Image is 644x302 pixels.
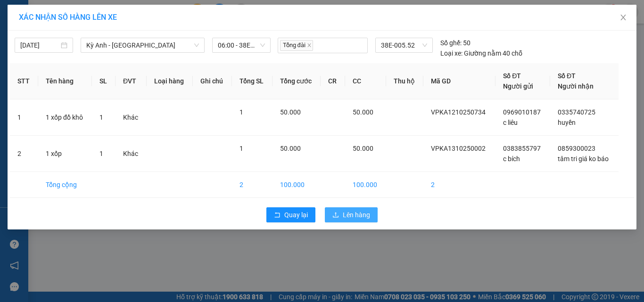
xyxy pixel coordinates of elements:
[116,63,147,99] th: ĐVT
[232,172,272,198] td: 2
[307,43,312,48] span: close
[558,72,576,80] span: Số ĐT
[353,145,373,152] span: 50.000
[345,172,386,198] td: 100.000
[92,63,116,99] th: SL
[284,210,308,220] span: Quay lại
[332,212,339,219] span: upload
[19,13,117,22] span: XÁC NHẬN SỐ HÀNG LÊN XE
[239,145,243,152] span: 1
[272,172,321,198] td: 100.000
[440,48,462,58] span: Loại xe:
[503,145,541,152] span: 0383855797
[503,72,521,80] span: Số ĐT
[10,136,38,172] td: 2
[147,63,193,99] th: Loại hàng
[558,108,595,116] span: 0335740725
[280,145,301,152] span: 50.000
[345,63,386,99] th: CC
[431,108,486,116] span: VPKA1210250734
[386,63,424,99] th: Thu hộ
[558,155,609,163] span: tâm tri giá ko báo
[558,145,595,152] span: 0859300023
[325,207,378,222] button: uploadLên hàng
[10,63,38,99] th: STT
[239,108,243,116] span: 1
[503,82,533,90] span: Người gửi
[558,119,576,126] span: huyền
[86,38,199,52] span: Kỳ Anh - Hà Nội
[38,63,92,99] th: Tên hàng
[116,99,147,136] td: Khác
[99,114,103,121] span: 1
[99,150,103,157] span: 1
[194,42,199,48] span: down
[272,63,321,99] th: Tổng cước
[38,172,92,198] td: Tổng cộng
[381,38,427,52] span: 38E-005.52
[321,63,345,99] th: CR
[280,108,301,116] span: 50.000
[38,99,92,136] td: 1 xốp đồ khô
[423,63,495,99] th: Mã GD
[440,38,471,48] div: 50
[232,63,272,99] th: Tổng SL
[116,136,147,172] td: Khác
[503,155,520,163] span: c bích
[218,38,265,52] span: 06:00 - 38E-005.52
[440,38,462,48] span: Số ghế:
[266,207,315,222] button: rollbackQuay lại
[423,172,495,198] td: 2
[343,210,370,220] span: Lên hàng
[558,82,594,90] span: Người nhận
[610,5,636,31] button: Close
[503,119,518,126] span: c liêu
[274,212,281,219] span: rollback
[20,40,59,50] input: 13/10/2025
[440,48,522,58] div: Giường nằm 40 chỗ
[193,63,232,99] th: Ghi chú
[503,108,541,116] span: 0969010187
[619,14,627,21] span: close
[353,108,373,116] span: 50.000
[280,40,313,51] span: Tổng đài
[38,136,92,172] td: 1 xốp
[431,145,486,152] span: VPKA1310250002
[10,99,38,136] td: 1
